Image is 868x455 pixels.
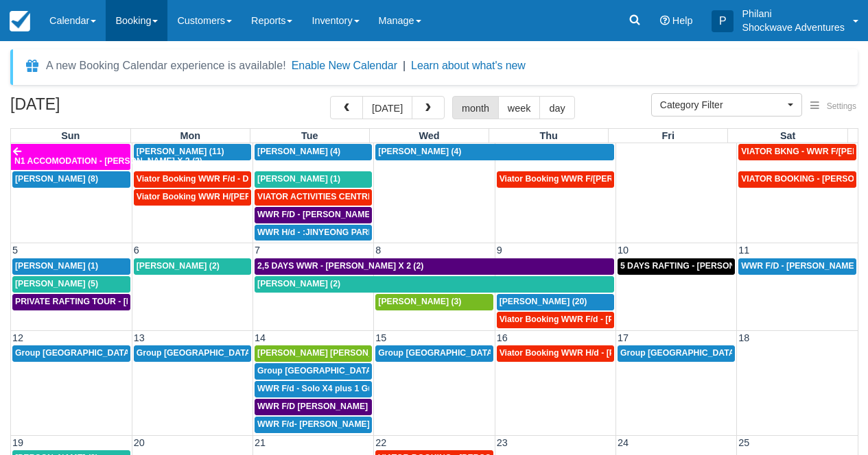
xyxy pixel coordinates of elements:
[255,399,372,415] a: WWR F/D [PERSON_NAME] [PERSON_NAME] GROVVE X2 (1)
[618,345,735,362] a: Group [GEOGRAPHIC_DATA] (18)
[255,363,372,380] a: Group [GEOGRAPHIC_DATA] (36)
[137,147,224,156] span: [PERSON_NAME] (11)
[132,332,146,343] span: 13
[362,96,412,119] button: [DATE]
[255,189,372,206] a: VIATOR ACTIVITIES CENTRE WWR - [PERSON_NAME] X 1 (1)
[737,437,751,448] span: 25
[374,437,388,448] span: 22
[255,144,372,160] a: [PERSON_NAME] (4)
[15,279,98,288] span: [PERSON_NAME] (5)
[374,245,382,256] span: 8
[257,348,413,358] span: [PERSON_NAME] [PERSON_NAME] (2)
[497,312,614,328] a: Viator Booking WWR F/d - [PERSON_NAME] [PERSON_NAME] X2 (2)
[257,402,504,411] span: WWR F/D [PERSON_NAME] [PERSON_NAME] GROVVE X2 (1)
[12,276,130,293] a: [PERSON_NAME] (5)
[257,227,401,237] span: WWR H/d - :JINYEONG PARK X 4 (4)
[15,174,98,184] span: [PERSON_NAME] (8)
[802,97,865,116] button: Settings
[257,174,340,184] span: [PERSON_NAME] (1)
[497,294,614,310] a: [PERSON_NAME] (20)
[11,332,25,343] span: 12
[255,381,372,397] a: WWR F/d - Solo X4 plus 1 Guide (4)
[500,315,774,324] span: Viator Booking WWR F/d - [PERSON_NAME] [PERSON_NAME] X2 (2)
[137,348,271,358] span: Group [GEOGRAPHIC_DATA] (18)
[539,130,557,141] span: Thu
[14,156,202,166] span: N1 ACCOMODATION - [PERSON_NAME] X 2 (2)
[651,93,802,116] button: Category Filter
[61,130,80,141] span: Sun
[616,245,630,256] span: 10
[495,332,509,343] span: 16
[738,258,856,275] a: WWR F/D - [PERSON_NAME] X1 (1)
[742,7,845,21] p: Philani
[419,130,439,141] span: Wed
[780,130,795,141] span: Sat
[737,245,751,256] span: 11
[738,144,856,160] a: VIATOR BKNG - WWR F/[PERSON_NAME] 3 (3)
[378,297,461,306] span: [PERSON_NAME] (3)
[253,437,267,448] span: 21
[620,261,795,271] span: 5 DAYS RAFTING - [PERSON_NAME] X 2 (4)
[452,96,499,119] button: month
[378,147,461,156] span: [PERSON_NAME] (4)
[132,437,146,448] span: 20
[375,345,493,362] a: Group [GEOGRAPHIC_DATA] (54)
[737,332,751,343] span: 18
[12,171,130,188] a: [PERSON_NAME] (8)
[500,297,587,306] span: [PERSON_NAME] (20)
[500,348,705,358] span: Viator Booking WWR H/d - [PERSON_NAME] X 4 (4)
[255,207,372,223] a: WWR F/D - [PERSON_NAME] X 1 (1)
[495,437,509,448] span: 23
[672,15,693,26] span: Help
[253,245,261,256] span: 7
[827,101,856,111] span: Settings
[292,59,397,73] button: Enable New Calendar
[500,174,691,184] span: Viator Booking WWR F/[PERSON_NAME] X 2 (2)
[137,192,326,201] span: Viator Booking WWR H/[PERSON_NAME] x2 (3)
[134,258,251,275] a: [PERSON_NAME] (2)
[539,96,574,119] button: day
[134,345,251,362] a: Group [GEOGRAPHIC_DATA] (18)
[257,210,401,219] span: WWR F/D - [PERSON_NAME] X 1 (1)
[616,437,630,448] span: 24
[134,189,251,206] a: Viator Booking WWR H/[PERSON_NAME] x2 (3)
[255,258,614,275] a: 2,5 DAYS WWR - [PERSON_NAME] X 2 (2)
[620,348,755,358] span: Group [GEOGRAPHIC_DATA] (18)
[253,332,267,343] span: 14
[662,130,675,141] span: Fri
[255,225,372,241] a: WWR H/d - :JINYEONG PARK X 4 (4)
[616,332,630,343] span: 17
[257,366,392,376] span: Group [GEOGRAPHIC_DATA] (36)
[180,130,200,141] span: Mon
[255,417,372,433] a: WWR F/d- [PERSON_NAME] Group X 30 (30)
[10,96,184,121] h2: [DATE]
[11,144,130,170] a: N1 ACCOMODATION - [PERSON_NAME] X 2 (2)
[11,437,25,448] span: 19
[46,58,286,74] div: A new Booking Calendar experience is available!
[660,16,670,25] i: Help
[257,384,398,393] span: WWR F/d - Solo X4 plus 1 Guide (4)
[11,245,19,256] span: 5
[137,174,354,184] span: Viator Booking WWR F/d - Duty [PERSON_NAME] 2 (2)
[257,279,340,288] span: [PERSON_NAME] (2)
[15,297,221,306] span: PRIVATE RAFTING TOUR - [PERSON_NAME] X 5 (5)
[411,60,526,71] a: Learn about what's new
[498,96,541,119] button: week
[257,147,340,156] span: [PERSON_NAME] (4)
[10,11,30,32] img: checkfront-main-nav-mini-logo.png
[12,294,130,310] a: PRIVATE RAFTING TOUR - [PERSON_NAME] X 5 (5)
[137,261,220,271] span: [PERSON_NAME] (2)
[742,21,845,34] p: Shockwave Adventures
[257,419,434,429] span: WWR F/d- [PERSON_NAME] Group X 30 (30)
[378,348,513,358] span: Group [GEOGRAPHIC_DATA] (54)
[255,171,372,188] a: [PERSON_NAME] (1)
[738,171,856,188] a: VIATOR BOOKING - [PERSON_NAME] 2 (2)
[257,192,503,201] span: VIATOR ACTIVITIES CENTRE WWR - [PERSON_NAME] X 1 (1)
[12,345,130,362] a: Group [GEOGRAPHIC_DATA] (18)
[132,245,141,256] span: 6
[374,332,388,343] span: 15
[134,171,251,188] a: Viator Booking WWR F/d - Duty [PERSON_NAME] 2 (2)
[15,261,98,271] span: [PERSON_NAME] (1)
[15,348,150,358] span: Group [GEOGRAPHIC_DATA] (18)
[255,345,372,362] a: [PERSON_NAME] [PERSON_NAME] (2)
